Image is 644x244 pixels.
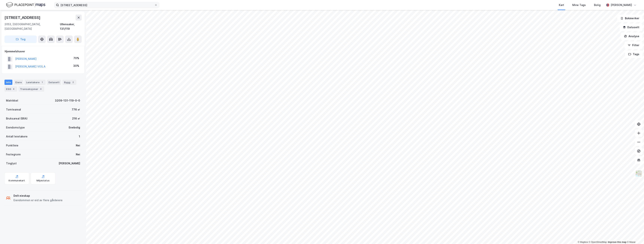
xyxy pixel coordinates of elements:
div: [PERSON_NAME] [59,161,80,166]
div: [STREET_ADDRESS] [4,15,41,21]
a: Improve this map [608,241,626,243]
div: Bygg [63,80,76,85]
button: Datasett [620,24,643,31]
div: Festegrunn [6,152,21,157]
button: Tags [625,50,643,58]
div: 4 [39,87,43,91]
div: Nei [76,152,80,157]
div: Leietakere [25,80,45,85]
iframe: Chat Widget [625,226,644,244]
div: Ullensaker, 131/119 [60,22,82,31]
div: 4 [12,87,16,91]
a: OpenStreetMap [589,241,607,243]
div: 216 ㎡ [72,116,80,121]
div: Eiendomstype [6,125,25,130]
button: Filter [625,42,643,49]
div: Datasett [47,80,61,85]
div: ESG [4,86,17,92]
div: Nei [76,143,80,148]
div: Mine Tags [572,3,586,7]
div: Miljøstatus [37,179,50,182]
button: Bokmerker [617,15,643,22]
div: Antall leietakere [6,134,28,139]
div: 776 ㎡ [72,107,80,112]
div: Kart [559,3,564,7]
div: 2053, [GEOGRAPHIC_DATA], [GEOGRAPHIC_DATA] [4,22,60,31]
button: Analyse [621,33,643,40]
div: 1 [79,134,80,139]
div: Eiendommen er eid av flere gårdeiere [13,198,63,202]
div: Bolig [594,3,601,7]
div: Punktleie [6,143,18,148]
div: Bruksareal (BRA) [6,116,28,121]
div: Eiere [14,80,23,85]
div: Hjemmelshaver [5,49,81,54]
a: Mapbox [578,241,588,243]
div: Matrikkel [6,98,18,103]
img: Z [635,170,642,177]
div: Kommunekart [9,179,25,182]
button: Tag [4,36,37,43]
div: 2 [71,80,75,84]
div: 3209-131-119-0-0 [55,98,80,103]
div: Info [4,80,12,85]
div: Enebolig [69,125,80,130]
div: 1 [40,80,44,84]
div: 70% [73,56,79,60]
div: 30% [73,64,79,68]
div: [PERSON_NAME] [611,3,632,7]
div: Transaksjoner [19,86,44,92]
div: Delt eieskap [13,194,63,198]
img: logo.f888ab2527a4732fd821a326f86c7f29.svg [6,2,45,8]
div: Tomteareal [6,107,21,112]
input: Søk på adresse, matrikkel, gårdeiere, leietakere eller personer [59,2,154,8]
div: Tinglyst [6,161,17,166]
